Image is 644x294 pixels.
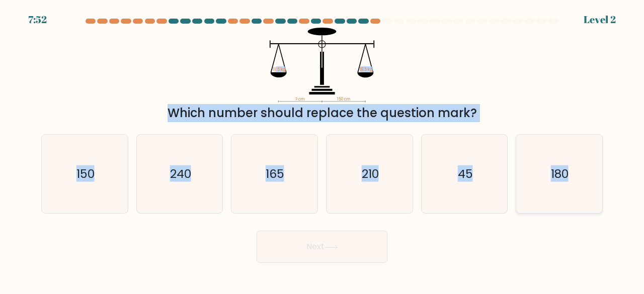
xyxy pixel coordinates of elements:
[273,66,286,72] tspan: 18.5 kg
[295,96,304,102] tspan: ? cm
[458,165,473,182] text: 45
[360,66,373,72] tspan: 18.5 kg
[28,12,47,27] div: 7:52
[551,165,569,182] text: 180
[266,165,285,182] text: 165
[337,96,350,102] tspan: 150 cm
[362,165,379,182] text: 210
[257,231,387,263] button: Next
[47,104,597,122] div: Which number should replace the question mark?
[170,165,191,182] text: 240
[76,165,95,182] text: 150
[584,12,616,27] div: Level 2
